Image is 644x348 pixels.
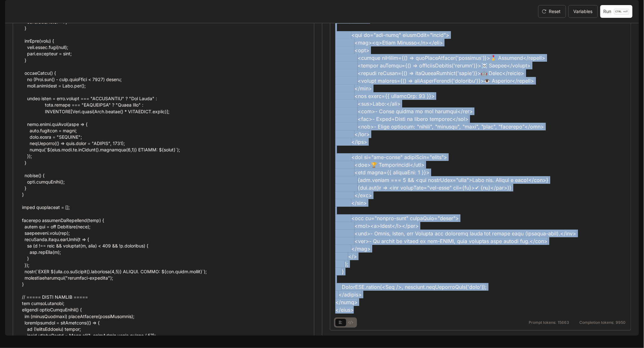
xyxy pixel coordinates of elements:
[558,321,569,324] span: 15663
[538,5,566,18] button: Reset
[614,9,629,14] p: ⏎
[616,10,625,13] p: CTRL +
[529,321,557,324] span: Prompt tokens:
[616,321,626,324] span: 9950
[335,317,356,328] div: basic tabs example
[580,321,615,324] span: Completion tokens:
[600,5,633,18] button: RunCTRL +⏎
[569,5,598,18] button: Variables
